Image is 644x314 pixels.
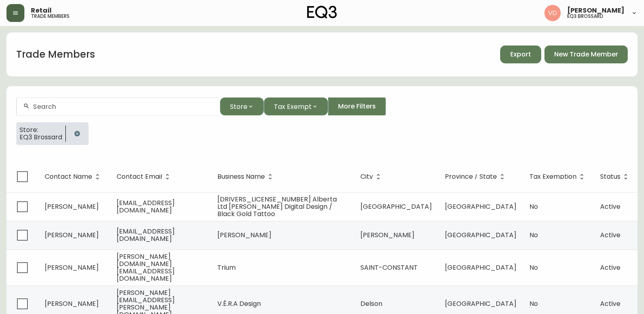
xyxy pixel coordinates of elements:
[544,45,628,63] button: New Trade Member
[567,14,603,19] h5: eq3 brossard
[529,174,577,179] span: Tax Exemption
[567,7,624,14] span: [PERSON_NAME]
[600,230,620,240] span: Active
[529,299,538,308] span: No
[20,134,62,141] span: EQ3 Brossard
[217,299,261,308] span: V.É.R.A Design
[360,202,432,211] span: [GEOGRAPHIC_DATA]
[600,174,620,179] span: Status
[117,198,175,215] span: [EMAIL_ADDRESS][DOMAIN_NAME]
[16,48,95,61] h1: Trade Members
[554,50,618,59] span: New Trade Member
[117,252,175,283] span: [PERSON_NAME][DOMAIN_NAME][EMAIL_ADDRESS][DOMAIN_NAME]
[31,7,52,14] span: Retail
[360,299,382,308] span: Delson
[529,202,538,211] span: No
[45,202,99,211] span: [PERSON_NAME]
[217,230,271,240] span: [PERSON_NAME]
[264,97,328,115] button: Tax Exempt
[529,263,538,272] span: No
[529,173,587,180] span: Tax Exemption
[445,173,507,180] span: Province / State
[220,97,264,115] button: Store
[360,174,373,179] span: City
[600,299,620,308] span: Active
[45,174,92,179] span: Contact Name
[445,174,497,179] span: Province / State
[217,174,265,179] span: Business Name
[328,97,386,115] button: More Filters
[338,102,376,111] span: More Filters
[529,230,538,240] span: No
[31,14,69,19] h5: trade members
[20,126,62,134] span: Store:
[45,299,99,308] span: [PERSON_NAME]
[600,263,620,272] span: Active
[217,173,275,180] span: Business Name
[230,102,247,112] span: Store
[307,6,337,19] img: logo
[33,103,213,110] input: Search
[445,263,516,272] span: [GEOGRAPHIC_DATA]
[217,263,236,272] span: Trium
[600,173,631,180] span: Status
[445,202,516,211] span: [GEOGRAPHIC_DATA]
[45,230,99,240] span: [PERSON_NAME]
[445,230,516,240] span: [GEOGRAPHIC_DATA]
[600,202,620,211] span: Active
[45,173,103,180] span: Contact Name
[217,195,337,219] span: [DRIVERS_LICENSE_NUMBER] Alberta Ltd [PERSON_NAME] Digital Design / Black Gold Tattoo
[360,230,414,240] span: [PERSON_NAME]
[510,50,531,59] span: Export
[500,45,541,63] button: Export
[117,174,162,179] span: Contact Email
[45,263,99,272] span: [PERSON_NAME]
[360,173,384,180] span: City
[445,299,516,308] span: [GEOGRAPHIC_DATA]
[544,5,561,21] img: 34cbe8de67806989076631741e6a7c6b
[360,263,418,272] span: SAINT-CONSTANT
[274,102,312,112] span: Tax Exempt
[117,227,175,243] span: [EMAIL_ADDRESS][DOMAIN_NAME]
[117,173,173,180] span: Contact Email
